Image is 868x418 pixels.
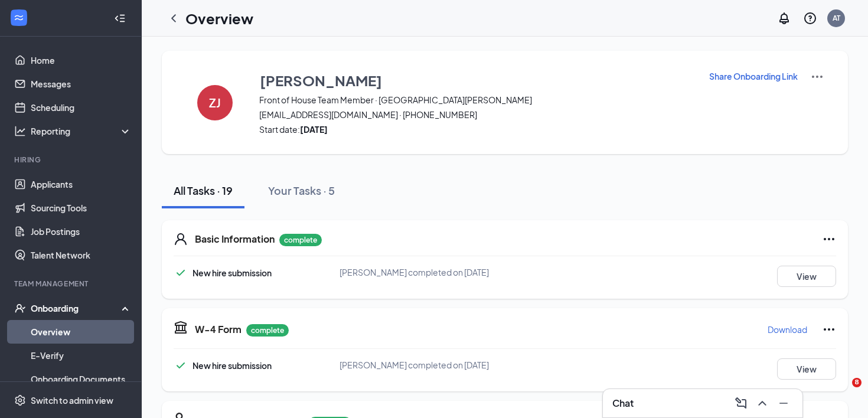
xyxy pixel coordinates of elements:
[174,320,188,334] svg: TaxGovernmentIcon
[174,266,188,280] svg: Checkmark
[14,279,129,289] div: Team Management
[709,70,798,83] button: Share Onboarding Link
[767,320,808,339] button: Download
[732,394,750,413] button: ComposeMessage
[852,378,862,387] span: 8
[31,344,132,367] a: E-Verify
[822,232,836,246] svg: Ellipses
[768,324,807,335] p: Download
[14,302,26,314] svg: UserCheck
[810,70,824,84] img: More Actions
[777,11,791,25] svg: Notifications
[31,320,132,344] a: Overview
[259,123,694,135] span: Start date:
[192,267,272,278] span: New hire submission
[259,109,694,120] span: [EMAIL_ADDRESS][DOMAIN_NAME] · [PHONE_NUMBER]
[31,125,132,137] div: Reporting
[31,172,132,196] a: Applicants
[31,72,132,96] a: Messages
[192,360,272,371] span: New hire submission
[774,394,793,413] button: Minimize
[753,394,772,413] button: ChevronUp
[777,266,836,287] button: View
[777,358,836,380] button: View
[174,183,233,198] div: All Tasks · 19
[209,99,221,107] h4: ZJ
[31,96,132,119] a: Scheduling
[13,12,25,24] svg: WorkstreamLogo
[833,13,840,23] div: AT
[612,397,634,410] h3: Chat
[803,11,817,25] svg: QuestionInfo
[31,394,113,406] div: Switch to admin view
[246,324,289,337] p: complete
[174,232,188,246] svg: User
[167,11,181,25] svg: ChevronLeft
[31,302,122,314] div: Onboarding
[14,394,26,406] svg: Settings
[776,396,791,410] svg: Minimize
[195,323,242,336] h5: W-4 Form
[31,243,132,267] a: Talent Network
[259,94,694,106] span: Front of House Team Member · [GEOGRAPHIC_DATA][PERSON_NAME]
[114,12,126,24] svg: Collapse
[822,322,836,337] svg: Ellipses
[14,125,26,137] svg: Analysis
[31,367,132,391] a: Onboarding Documents
[185,70,244,135] button: ZJ
[279,234,322,246] p: complete
[268,183,335,198] div: Your Tasks · 5
[185,8,253,28] h1: Overview
[31,48,132,72] a: Home
[340,360,489,370] span: [PERSON_NAME] completed on [DATE]
[259,70,694,91] button: [PERSON_NAME]
[174,358,188,373] svg: Checkmark
[300,124,328,135] strong: [DATE]
[755,396,769,410] svg: ChevronUp
[260,70,382,90] h3: [PERSON_NAME]
[14,155,129,165] div: Hiring
[709,70,798,82] p: Share Onboarding Link
[195,233,275,246] h5: Basic Information
[31,196,132,220] a: Sourcing Tools
[31,220,132,243] a: Job Postings
[340,267,489,277] span: [PERSON_NAME] completed on [DATE]
[734,396,748,410] svg: ComposeMessage
[828,378,856,406] iframe: Intercom live chat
